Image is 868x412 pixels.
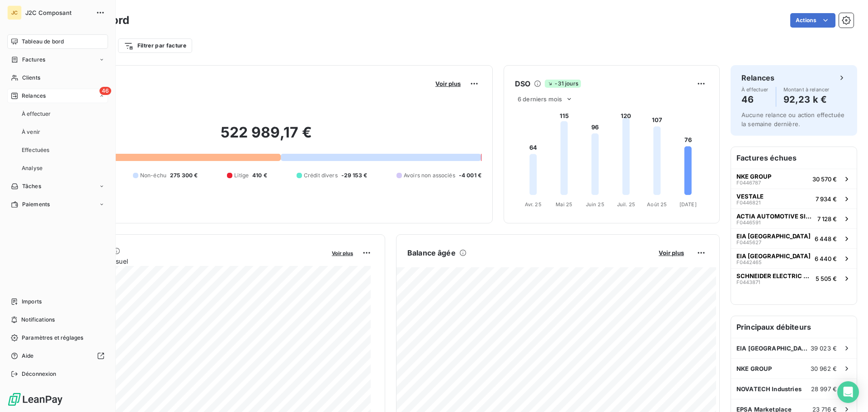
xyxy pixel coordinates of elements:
[656,249,687,257] button: Voir plus
[731,228,857,248] button: EIA [GEOGRAPHIC_DATA]F04456276 448 €
[736,180,761,185] span: F0446787
[790,13,835,28] button: Actions
[741,87,769,92] span: À effectuer
[22,146,50,154] span: Effectuées
[22,370,57,378] span: Déconnexion
[736,252,811,260] span: EIA [GEOGRAPHIC_DATA]
[617,201,635,208] tspan: Juil. 25
[736,213,814,220] span: ACTIA AUTOMOTIVE SIEGE
[22,164,42,172] span: Analyse
[435,80,461,87] span: Voir plus
[459,171,481,180] span: -4 001 €
[22,128,40,136] span: À venir
[817,215,837,223] span: 7 128 €
[118,38,192,53] button: Filtrer par facture
[515,78,530,89] h6: DSO
[329,249,356,257] button: Voir plus
[22,334,83,342] span: Paramètres et réglages
[7,5,22,20] div: JC
[736,240,761,245] span: F0445627
[731,169,857,189] button: NKE GROUPF044678730 570 €
[22,110,51,118] span: À effectuer
[22,298,42,306] span: Imports
[816,275,837,282] span: 5 505 €
[815,255,837,262] span: 6 440 €
[252,171,267,180] span: 410 €
[816,195,837,203] span: 7 934 €
[22,56,45,64] span: Factures
[736,232,811,240] span: EIA [GEOGRAPHIC_DATA]
[525,201,542,208] tspan: Avr. 25
[783,87,830,92] span: Montant à relancer
[22,352,34,360] span: Aide
[659,249,684,256] span: Voir plus
[811,385,837,393] span: 28 997 €
[731,248,857,268] button: EIA [GEOGRAPHIC_DATA]F04424656 440 €
[304,171,338,180] span: Crédit divers
[811,345,837,352] span: 39 023 €
[22,200,50,208] span: Paiements
[22,38,64,46] span: Tableau de bord
[7,392,63,407] img: Logo LeanPay
[407,247,456,258] h6: Balance âgée
[736,345,811,352] span: EIA [GEOGRAPHIC_DATA]
[731,147,857,169] h6: Factures échues
[647,201,667,208] tspan: Août 25
[741,92,769,107] h4: 46
[736,365,772,372] span: NKE GROUP
[140,171,166,180] span: Non-échu
[234,171,249,180] span: Litige
[51,123,481,151] h2: 522 989,17 €
[731,208,857,228] button: ACTIA AUTOMOTIVE SIEGEF04465917 128 €
[736,272,812,279] span: SCHNEIDER ELECTRIC FRANCE
[21,316,55,324] span: Notifications
[332,250,353,256] span: Voir plus
[51,256,325,266] span: Chiffre d'affaires mensuel
[736,173,771,180] span: NKE GROUP
[741,72,774,83] h6: Relances
[586,201,604,208] tspan: Juin 25
[736,220,760,225] span: F0446591
[815,235,837,242] span: 6 448 €
[433,80,463,88] button: Voir plus
[736,260,762,265] span: F0442465
[811,365,837,372] span: 30 962 €
[545,80,580,88] span: -31 jours
[341,171,367,180] span: -29 153 €
[99,87,111,95] span: 46
[7,349,108,363] a: Aide
[731,189,857,208] button: VESTALEF04468217 934 €
[812,175,837,183] span: 30 570 €
[679,201,697,208] tspan: [DATE]
[25,9,90,16] span: J2C Composant
[22,74,40,82] span: Clients
[556,201,572,208] tspan: Mai 25
[783,92,830,107] h4: 92,23 k €
[731,316,857,338] h6: Principaux débiteurs
[170,171,198,180] span: 275 300 €
[404,171,455,180] span: Avoirs non associés
[22,92,46,100] span: Relances
[837,381,859,403] div: Open Intercom Messenger
[731,268,857,288] button: SCHNEIDER ELECTRIC FRANCEF04438715 505 €
[736,193,764,200] span: VESTALE
[736,200,760,205] span: F0446821
[518,95,562,103] span: 6 derniers mois
[736,385,802,393] span: NOVATECH Industries
[736,279,760,285] span: F0443871
[741,111,844,128] span: Aucune relance ou action effectuée la semaine dernière.
[22,182,41,190] span: Tâches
